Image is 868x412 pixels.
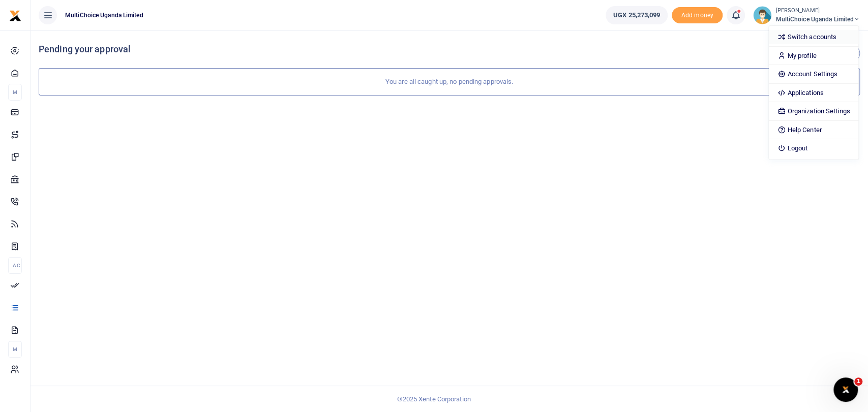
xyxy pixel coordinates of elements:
a: Switch accounts [769,30,858,44]
a: Help Center [769,123,858,137]
span: 1 [854,377,862,386]
a: Organization Settings [769,104,858,118]
div: You are all caught up, no pending approvals. [39,68,860,96]
iframe: Intercom live chat [833,377,858,402]
span: Add money [672,7,723,24]
a: Add money [672,11,723,18]
a: Logout [769,141,858,155]
a: logo-small logo-large logo-large [9,11,21,19]
a: My profile [769,49,858,63]
li: Ac [8,257,22,274]
small: [PERSON_NAME] [775,7,860,15]
li: Toup your wallet [672,7,723,24]
a: profile-user [PERSON_NAME] MultiChoice Uganda Limited [753,6,860,24]
a: UGX 25,273,099 [606,6,668,24]
li: M [8,341,22,358]
span: UGX 25,273,099 [613,10,660,20]
span: MultiChoice Uganda Limited [61,11,147,20]
h4: Pending your approval [39,44,860,55]
span: MultiChoice Uganda Limited [775,15,860,24]
li: M [8,84,22,101]
a: Account Settings [769,67,858,81]
a: Applications [769,86,858,100]
img: profile-user [753,6,771,24]
img: logo-small [9,10,21,22]
li: Wallet ballance [602,6,672,24]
